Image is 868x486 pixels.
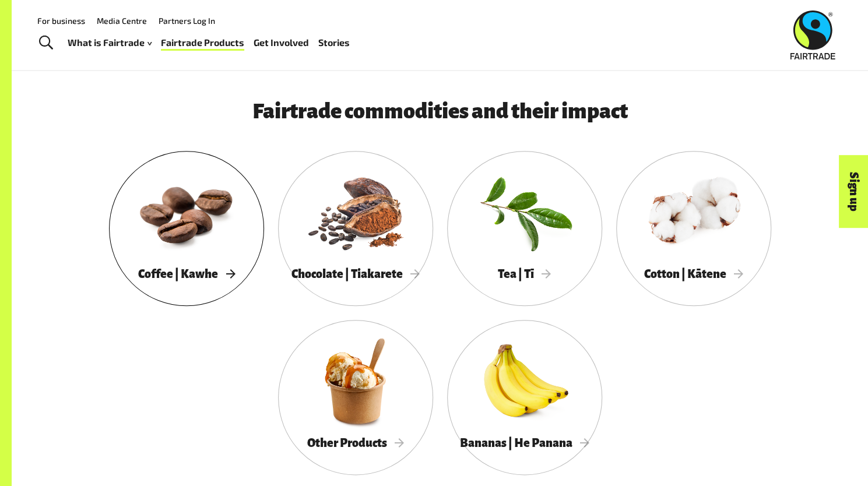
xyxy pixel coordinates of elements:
[97,16,147,26] a: Media Centre
[644,267,743,280] span: Cotton | Kātene
[291,267,420,280] span: Chocolate | Tiakarete
[307,436,404,449] span: Other Products
[31,29,60,58] a: Toggle Search
[318,34,350,51] a: Stories
[254,34,309,51] a: Get Involved
[68,34,152,51] a: What is Fairtrade
[278,320,433,475] a: Other Products
[447,151,602,306] a: Tea | Tī
[159,16,215,26] a: Partners Log In
[790,10,835,59] img: Fairtrade Australia New Zealand logo
[447,320,602,475] a: Bananas | He Panana
[278,151,433,306] a: Chocolate | Tiakarete
[161,34,244,51] a: Fairtrade Products
[109,151,264,306] a: Coffee | Kawhe
[138,267,235,280] span: Coffee | Kawhe
[616,151,771,306] a: Cotton | Kātene
[144,100,736,123] h3: Fairtrade commodities and their impact
[498,267,551,280] span: Tea | Tī
[460,436,589,449] span: Bananas | He Panana
[37,16,85,26] a: For business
